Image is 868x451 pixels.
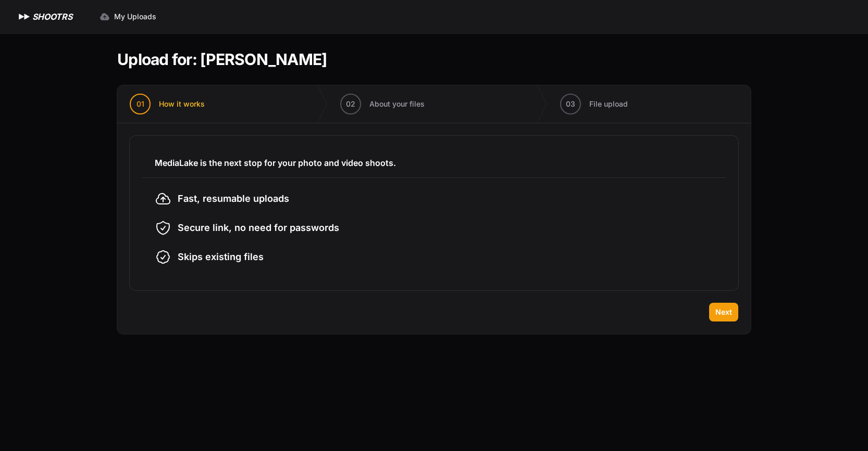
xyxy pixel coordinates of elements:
span: Fast, resumable uploads [178,191,289,206]
span: 03 [566,99,575,109]
span: File upload [589,99,628,109]
h1: SHOOTRS [32,10,72,23]
span: 02 [346,99,355,109]
a: SHOOTRS SHOOTRS [17,10,72,23]
span: 01 [137,99,144,109]
h1: Upload for: [PERSON_NAME] [117,50,327,69]
button: 02 About your files [328,85,437,123]
img: SHOOTRS [17,10,32,23]
button: Next [709,303,738,321]
span: How it works [159,99,205,109]
span: My Uploads [114,11,156,22]
h3: MediaLake is the next stop for your photo and video shoots. [155,157,713,169]
button: 01 How it works [117,85,217,123]
span: Secure link, no need for passwords [178,221,339,235]
span: Skips existing files [178,250,264,264]
a: My Uploads [93,7,163,26]
span: Next [715,307,732,317]
span: About your files [369,99,425,109]
button: 03 File upload [548,85,640,123]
